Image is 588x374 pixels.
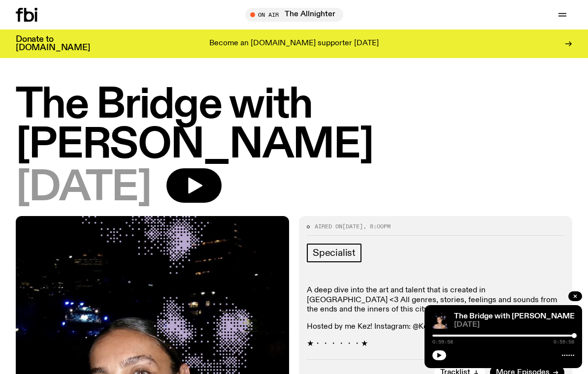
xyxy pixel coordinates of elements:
p: ★・・・・・・★ [307,340,564,349]
span: Aired on [315,222,342,230]
span: Specialist [313,248,356,258]
span: [DATE] [454,321,574,329]
p: A deep dive into the art and talent that is created in [GEOGRAPHIC_DATA] <3 All genres, stories, ... [307,286,564,314]
p: Become an [DOMAIN_NAME] supporter [DATE] [209,39,379,48]
span: [DATE] [342,222,363,230]
button: On AirThe Allnighter [245,8,343,22]
span: [DATE] [16,168,151,208]
h3: Donate to [DOMAIN_NAME] [16,35,90,52]
a: Specialist [307,244,361,262]
span: , 8:00pm [363,222,391,230]
p: Hosted by me Kez! Instagram: @KerrynFinn [307,322,564,332]
span: 0:59:58 [432,340,453,344]
span: 0:59:58 [554,340,574,344]
a: The Bridge with [PERSON_NAME] [454,312,577,320]
h1: The Bridge with [PERSON_NAME] [16,86,572,165]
